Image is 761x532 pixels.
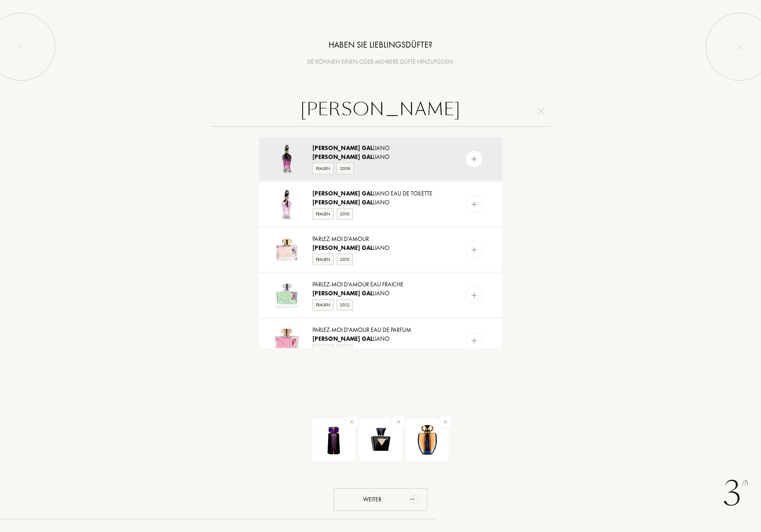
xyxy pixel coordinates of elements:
div: liano [312,198,448,207]
span: Gal [362,153,373,161]
div: 2010 [337,208,353,220]
span: [PERSON_NAME] [312,153,360,161]
div: liano [312,153,448,161]
span: Gal [362,244,373,252]
div: Parlez-Moi d’Amour [312,235,448,243]
span: Gal [362,198,373,206]
img: add_pf.svg [470,246,478,254]
div: Parlez-Moi d'Amour Eau de Parfum [312,325,448,334]
span: [PERSON_NAME] [312,289,360,297]
img: left_onboard.svg [18,43,25,50]
img: Parlez-Moi d'Amour Eau de Parfum [272,326,302,356]
div: liano Eau de Toilette [312,189,448,198]
img: add_pf.svg [470,337,478,345]
div: liano [312,289,448,298]
div: Frauen [312,163,334,174]
img: Parlez-Moi d’Amour [272,235,302,265]
span: [PERSON_NAME] [312,198,360,206]
div: Frauen [312,208,334,220]
div: 2011 [337,345,352,356]
img: add_pf.svg [470,291,478,300]
img: Parlez-Moi d’Amour Eau Fraiche [272,280,302,310]
span: [PERSON_NAME] [312,335,360,342]
div: 2012 [337,299,353,311]
img: John Galliano Eau de Toilette [272,190,302,219]
input: Suche nach einem Duft [210,96,551,127]
div: 3 [723,468,748,519]
span: [PERSON_NAME] [312,244,360,252]
span: [PERSON_NAME] [312,144,360,152]
img: Alien [319,425,349,455]
span: /5 [742,478,748,488]
img: Guess Seductive Noir Women [366,425,395,455]
span: [PERSON_NAME] [312,190,360,197]
img: add_pf.svg [470,155,478,163]
div: Frauen [312,254,334,265]
div: 2008 [337,163,354,174]
img: add_pf.svg [347,417,357,427]
span: Gal [362,335,373,342]
span: Gal [362,190,373,197]
div: liano [312,243,448,252]
img: add_pf.svg [441,417,450,427]
span: Gal [362,289,373,297]
div: liano [312,144,448,153]
div: Weiter [334,488,427,511]
img: Star [412,425,442,455]
div: liano [312,334,448,343]
img: John Galliano [272,144,302,174]
img: quit_onboard.svg [736,43,743,50]
img: add_pf.svg [470,201,478,209]
div: animation [406,490,423,507]
span: Gal [362,144,373,152]
div: Frauen [312,345,334,356]
img: add_pf.svg [394,417,403,427]
div: 2010 [337,254,353,265]
div: Parlez-Moi d’Amour Eau Fraiche [312,280,448,289]
img: cross.svg [538,108,544,115]
div: Frauen [312,299,334,311]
